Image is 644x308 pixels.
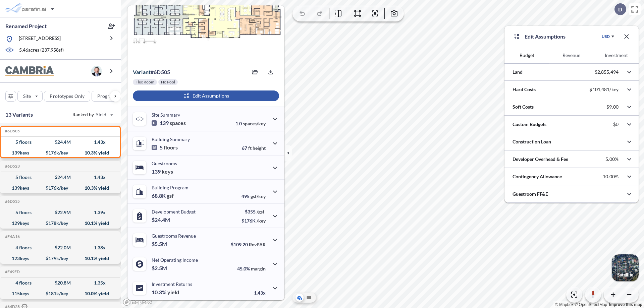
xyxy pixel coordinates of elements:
a: Mapbox homepage [123,298,152,306]
span: gsf/key [251,193,266,199]
p: $2,855,494 [595,69,619,75]
img: Switcher Image [612,254,639,281]
span: spaces/key [243,121,266,126]
h5: Click to copy the code [4,234,20,239]
button: Budget [504,47,549,63]
button: Edit Assumptions [133,90,279,101]
p: 10.3% [152,289,179,296]
p: Site Summary [152,112,180,118]
button: Aerial View [296,294,304,302]
p: Construction Loan [513,138,551,145]
p: Custom Budgets [513,121,546,128]
span: gsf [167,192,174,199]
img: user logo [91,66,102,76]
p: $0 [613,121,619,127]
p: Building Program [152,185,189,190]
p: Prototypes Only [50,93,85,100]
button: Site Plan [305,294,313,302]
p: Hard Costs [513,86,536,93]
img: BrandImage [5,66,54,76]
p: $355 [241,209,266,214]
button: Site [17,91,43,102]
p: $176K [241,218,266,224]
span: ft [248,145,252,151]
p: Development Budget [152,209,196,214]
p: 13 Variants [5,111,33,119]
h5: Click to copy the code [4,129,20,133]
span: RevPAR [249,242,266,247]
p: No Pool [161,79,175,85]
p: Site [23,93,31,100]
p: Satellite [617,272,633,278]
p: $2.5M [152,265,168,271]
p: Guestroom FF&E [513,191,548,197]
p: $24.4M [152,217,171,223]
p: Renamed Project [5,22,47,30]
p: 45.0% [237,266,266,271]
button: Prototypes Only [44,91,90,102]
a: Improve this map [609,302,642,307]
span: spaces [170,120,186,126]
p: [STREET_ADDRESS] [19,35,61,43]
p: $101,481/key [589,86,619,93]
h5: Click to copy the code [4,269,20,274]
div: USD [602,34,610,39]
p: 67 [242,145,266,151]
p: Guestrooms Revenue [152,233,196,239]
p: Guestrooms [152,161,177,166]
span: margin [251,266,266,271]
h5: Click to copy the code [4,164,20,169]
p: # 6d505 [133,69,170,75]
p: Investment Returns [152,281,192,287]
span: /key [257,218,266,224]
button: Ranked by Yield [67,109,117,120]
span: Variant [133,69,151,75]
p: 1.0 [235,121,266,126]
p: Contingency Allowance [513,173,562,180]
p: 5.46 acres ( 237,958 sf) [19,47,64,54]
p: Developer Overhead & Fee [513,156,568,163]
p: Edit Assumptions [525,33,566,41]
p: 139 [152,120,186,126]
span: height [253,145,266,151]
span: Yield [96,111,107,118]
a: OpenStreetMap [575,302,607,307]
p: 68.8K [152,192,174,199]
p: 1.43x [254,290,266,296]
span: yield [167,289,179,296]
a: Mapbox [555,302,574,307]
p: Building Summary [152,136,190,142]
span: floors [164,144,178,151]
p: 139 [152,168,173,175]
button: Investment [594,47,639,63]
p: Soft Costs [513,104,534,110]
p: 10.00% [603,174,619,180]
span: /gsf [257,209,264,214]
p: Program [97,93,116,100]
p: $5.5M [152,241,168,247]
p: 495 [241,193,266,199]
span: keys [162,168,173,175]
p: Net Operating Income [152,257,198,263]
p: 5.00% [605,156,619,162]
p: 5 [152,144,178,151]
h5: Click to copy the code [4,199,20,204]
button: Revenue [549,47,594,63]
p: $109.20 [231,242,266,247]
button: Switcher ImageSatellite [612,254,639,281]
p: Land [513,69,523,75]
p: View Floorplans [145,50,180,55]
p: $9.00 [606,104,619,110]
p: Flex Room [136,79,154,85]
p: D [618,6,622,12]
button: Program [92,91,128,102]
